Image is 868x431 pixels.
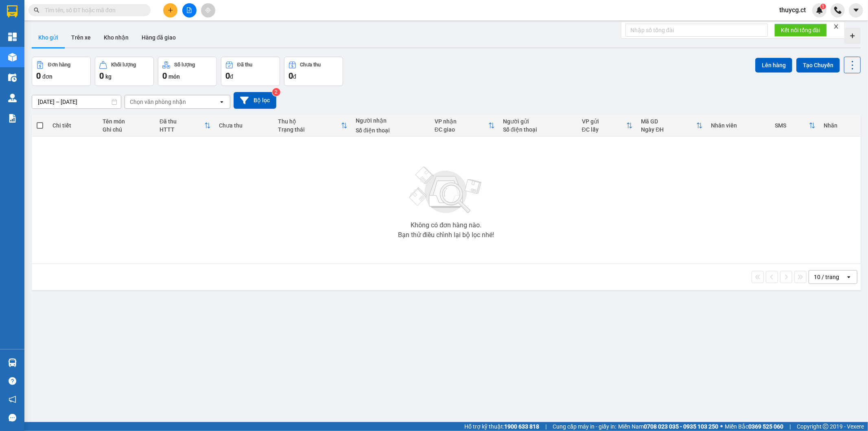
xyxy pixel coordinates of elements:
span: close [833,24,839,29]
span: 0 [289,71,293,81]
input: Tìm tên, số ĐT hoặc mã đơn [45,6,141,15]
span: | [545,422,547,431]
span: search [34,7,39,13]
strong: 0708 023 035 - 0935 103 250 [644,423,718,430]
span: Kết nối tổng đài [781,26,820,35]
div: Khối lượng [111,62,136,68]
div: Đơn hàng [48,62,70,68]
div: HTTT [160,126,204,133]
sup: 2 [272,88,280,96]
div: Chi tiết [52,122,94,129]
div: Trạng thái [278,126,341,133]
img: dashboard-icon [8,33,17,41]
img: warehouse-icon [8,73,17,82]
th: Toggle SortBy [771,115,820,136]
span: món [168,73,180,80]
span: plus [168,7,173,13]
span: Cung cấp máy in - giấy in: [553,422,616,431]
button: Lên hàng [755,58,792,73]
span: kg [105,73,112,80]
img: warehouse-icon [8,358,17,367]
div: SMS [775,122,809,129]
div: Số điện thoại [503,126,574,133]
img: svg+xml;base64,PHN2ZyBjbGFzcz0ibGlzdC1wbHVnX19zdmciIHhtbG5zPSJodHRwOi8vd3d3LnczLm9yZy8yMDAwL3N2Zy... [405,162,487,219]
span: 0 [225,71,230,81]
span: ⚪️ [720,425,723,428]
div: Số điện thoại [356,127,426,134]
button: Trên xe [65,28,97,47]
div: Chọn văn phòng nhận [130,98,186,106]
span: file-add [186,7,192,13]
span: đ [230,73,233,80]
button: Số lượng0món [158,57,217,86]
span: 0 [99,71,104,81]
button: caret-down [849,3,863,18]
span: aim [205,7,211,13]
div: Đã thu [237,62,252,68]
span: Miền Nam [618,422,718,431]
div: Bạn thử điều chỉnh lại bộ lọc nhé! [398,232,494,238]
button: Đơn hàng0đơn [32,57,91,86]
button: Bộ lọc [234,92,276,109]
div: 10 / trang [814,273,839,281]
button: Đã thu0đ [221,57,280,86]
div: VP nhận [435,118,488,125]
span: 0 [36,71,41,81]
button: file-add [182,3,197,18]
img: icon-new-feature [816,7,823,14]
th: Toggle SortBy [155,115,215,136]
span: Miền Bắc [725,422,783,431]
span: caret-down [853,7,860,14]
button: plus [163,3,177,18]
span: copyright [823,424,829,429]
div: Mã GD [641,118,696,125]
input: Select a date range. [32,95,121,108]
div: Không có đơn hàng nào. [411,222,481,229]
img: solution-icon [8,114,17,123]
div: Số lượng [174,62,195,68]
div: Người nhận [356,117,426,124]
svg: open [846,274,852,280]
div: Ngày ĐH [641,126,696,133]
span: message [9,414,16,422]
button: Kết nối tổng đài [774,24,827,37]
th: Toggle SortBy [431,115,499,136]
div: Nhân viên [711,122,767,129]
div: Tên món [103,118,151,125]
span: thuycg.ct [773,5,812,15]
svg: open [219,99,225,105]
span: 1 [822,4,824,9]
th: Toggle SortBy [637,115,707,136]
div: Đã thu [160,118,204,125]
button: Khối lượng0kg [95,57,154,86]
div: Nhãn [824,122,857,129]
button: Kho gửi [32,28,65,47]
span: Hỗ trợ kỹ thuật: [464,422,539,431]
span: đ [293,73,296,80]
sup: 1 [820,4,826,9]
img: warehouse-icon [8,53,17,62]
span: đơn [42,73,52,80]
div: Người gửi [503,118,574,125]
th: Toggle SortBy [578,115,637,136]
th: Toggle SortBy [274,115,352,136]
button: Chưa thu0đ [284,57,343,86]
img: warehouse-icon [8,94,17,102]
div: Chưa thu [219,122,270,129]
span: notification [9,396,16,403]
img: logo-vxr [7,5,17,18]
button: Tạo Chuyến [796,58,840,73]
div: ĐC lấy [582,126,627,133]
span: 0 [162,71,167,81]
div: Tạo kho hàng mới [844,28,861,44]
input: Nhập số tổng đài [625,24,768,37]
strong: 1900 633 818 [504,423,539,430]
div: Thu hộ [278,118,341,125]
strong: 0369 525 060 [748,423,783,430]
button: aim [201,3,215,18]
div: VP gửi [582,118,627,125]
span: question-circle [9,377,16,385]
div: ĐC giao [435,126,488,133]
span: | [789,422,791,431]
button: Hàng đã giao [135,28,182,47]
